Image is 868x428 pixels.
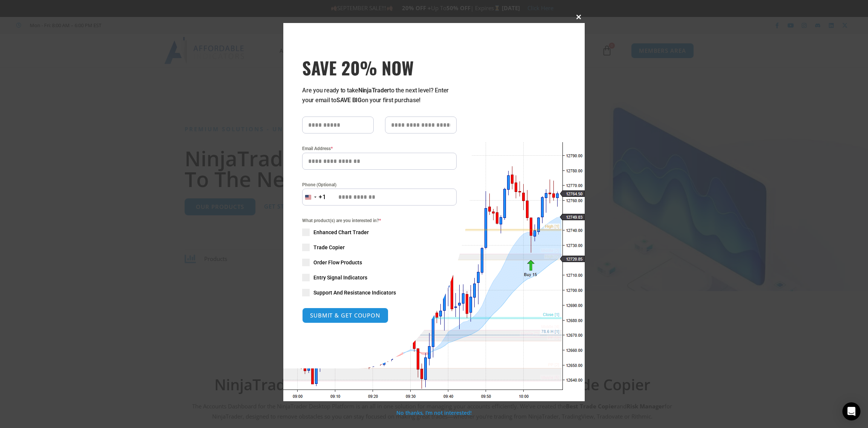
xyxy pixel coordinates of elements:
[302,308,388,323] button: SUBMIT & GET COUPON
[336,97,362,104] strong: SAVE BIG
[313,274,367,281] span: Entry Signal Indicators
[302,181,457,189] label: Phone (Optional)
[313,259,362,266] span: Order Flow Products
[302,57,457,78] span: SAVE 20% NOW
[396,409,471,416] a: No thanks, I’m not interested!
[302,189,326,206] button: Selected country
[313,289,396,296] span: Support And Resistance Indicators
[313,244,345,251] span: Trade Copier
[302,229,457,236] label: Enhanced Chart Trader
[302,217,457,224] span: What product(s) are you interested in?
[358,87,389,94] strong: NinjaTrader
[313,229,369,236] span: Enhanced Chart Trader
[302,289,457,296] label: Support And Resistance Indicators
[302,145,457,152] label: Email Address
[302,259,457,266] label: Order Flow Products
[302,274,457,281] label: Entry Signal Indicators
[319,192,326,202] div: +1
[842,402,860,420] div: Open Intercom Messenger
[302,86,457,105] p: Are you ready to take to the next level? Enter your email to on your first purchase!
[302,244,457,251] label: Trade Copier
